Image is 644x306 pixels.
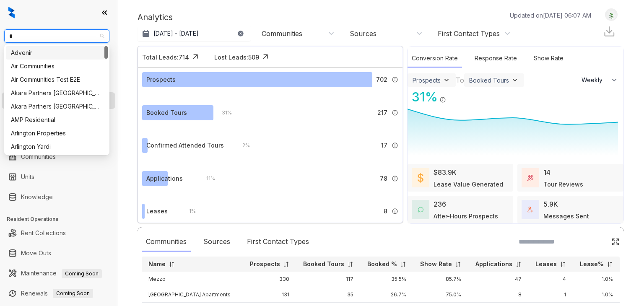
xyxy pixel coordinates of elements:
div: 2 % [234,141,250,150]
td: 85.7% [413,272,468,287]
div: Booked Tours [469,77,509,84]
div: Communities [142,232,191,252]
td: 1.0% [573,287,620,303]
div: Show Rate [530,49,568,67]
img: Info [392,76,398,83]
img: Click Icon [611,238,620,246]
td: 8 [468,287,528,303]
img: sorting [515,261,522,267]
td: 35 [296,287,360,303]
span: 17 [381,141,387,150]
div: Akara Partners [GEOGRAPHIC_DATA] [11,88,103,98]
a: Rent Collections [21,225,66,241]
span: Coming Soon [62,269,102,278]
div: Tour Reviews [543,180,583,189]
div: 14 [543,167,551,177]
div: Arlington Yardi [11,142,103,151]
div: Air Communities [11,62,103,71]
td: [GEOGRAPHIC_DATA] Apartments [142,287,242,303]
div: Conversion Rate [408,49,462,67]
img: sorting [169,261,175,267]
div: After-Hours Prospects [434,212,498,220]
span: 702 [376,75,387,84]
td: 75.0% [413,287,468,303]
a: Knowledge [21,189,53,205]
div: Advenir [11,48,103,57]
img: ViewFilterArrow [442,76,451,84]
p: Booked % [367,260,397,268]
span: 78 [380,174,387,183]
p: Booked Tours [303,260,344,268]
div: Air Communities Test E2E [6,73,108,86]
div: Response Rate [470,49,521,67]
img: sorting [560,261,566,267]
td: 1 [528,287,573,303]
div: Booked Tours [146,108,187,117]
img: LeaseValue [418,173,423,183]
div: Lost Leads: 509 [214,53,259,62]
img: ViewFilterArrow [511,76,519,84]
li: Units [2,169,115,185]
div: AMP Residential [11,115,103,124]
p: Leases [535,260,557,268]
img: Click Icon [259,51,272,63]
div: Sources [199,232,234,252]
img: TourReviews [527,175,533,181]
a: Units [21,169,34,185]
img: logo [8,7,15,18]
a: Communities [21,148,56,165]
div: First Contact Types [243,232,313,252]
li: Leasing [2,92,115,109]
div: 31 % [408,88,438,106]
div: 1 % [181,207,196,216]
img: Download [603,25,615,38]
p: Applications [475,260,512,268]
li: Renewals [2,285,115,302]
li: Leads [2,56,115,73]
a: Move Outs [21,245,51,262]
div: Advenir [6,46,108,60]
img: Info [392,109,398,116]
span: Coming Soon [53,289,93,298]
div: Total Leads: 714 [142,53,189,62]
img: Info [392,175,398,182]
div: Akara Partners Phoenix [6,100,108,113]
span: 217 [377,108,387,117]
img: sorting [455,261,461,267]
div: To [456,75,464,85]
td: Mezzo [142,272,242,287]
div: First Contact Types [438,29,500,38]
div: Arlington Properties [11,129,103,138]
img: sorting [607,261,613,267]
div: Communities [262,29,302,38]
li: Communities [2,148,115,165]
div: Arlington Properties [6,127,108,140]
li: Maintenance [2,265,115,282]
img: Info [392,142,398,149]
td: 131 [242,287,296,303]
div: 31 % [213,108,232,117]
div: AMP Residential [6,113,108,127]
div: Prospects [413,77,441,84]
div: Air Communities [6,60,108,73]
div: Arlington Yardi [6,140,108,153]
li: Collections [2,112,115,129]
div: Messages Sent [543,212,589,220]
img: UserAvatar [605,10,617,19]
span: Weekly [582,76,607,84]
img: Click Icon [446,89,459,101]
div: Sources [350,29,377,38]
div: 5.9K [543,199,558,209]
img: AfterHoursConversations [418,207,423,213]
td: 1.0% [573,272,620,287]
li: Move Outs [2,245,115,262]
td: 4 [528,272,573,287]
img: SearchIcon [594,238,601,245]
div: Applications [146,174,183,183]
div: Akara Partners [GEOGRAPHIC_DATA] [11,102,103,111]
button: Weekly [576,73,623,88]
li: Knowledge [2,189,115,205]
img: Click Icon [189,51,202,63]
button: [DATE] - [DATE] [138,26,251,41]
p: Show Rate [420,260,452,268]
